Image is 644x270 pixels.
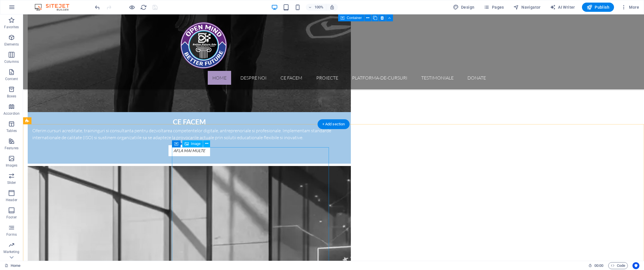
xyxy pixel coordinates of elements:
[621,4,639,10] span: More
[4,59,19,64] p: Columns
[314,4,324,11] h6: 100%
[94,4,101,11] i: Undo: Move elements (Ctrl+Z)
[611,262,625,269] span: Code
[306,4,326,11] button: 100%
[3,250,19,254] p: Marketing
[594,262,603,269] span: 00 00
[6,232,17,237] p: Forms
[598,263,599,268] span: :
[550,4,575,10] span: AI Writer
[632,262,639,269] button: Usercentrics
[6,215,17,220] p: Footer
[4,25,19,29] p: Favorites
[347,16,362,20] span: Container
[619,3,641,12] button: More
[588,262,604,269] h6: Session time
[33,4,76,11] img: Editor Logo
[587,4,609,10] span: Publish
[6,163,18,168] p: Images
[5,262,20,269] a: Click to cancel selection. Double-click to open Pages
[513,4,541,10] span: Navigator
[6,198,17,202] p: Header
[94,4,101,11] button: undo
[582,3,614,12] button: Publish
[3,111,20,116] p: Accordion
[608,262,628,269] button: Code
[7,94,16,99] p: Boxes
[481,3,506,12] button: Pages
[5,146,18,150] p: Features
[6,129,17,133] p: Tables
[5,77,18,81] p: Content
[318,119,350,129] div: + Add section
[140,4,147,11] button: reload
[453,4,475,10] span: Design
[4,42,19,47] p: Elements
[484,4,504,10] span: Pages
[191,142,201,146] span: Image
[511,3,543,12] button: Navigator
[140,4,147,11] i: Reload page
[548,3,577,12] button: AI Writer
[7,180,16,185] p: Slider
[451,3,477,12] button: Design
